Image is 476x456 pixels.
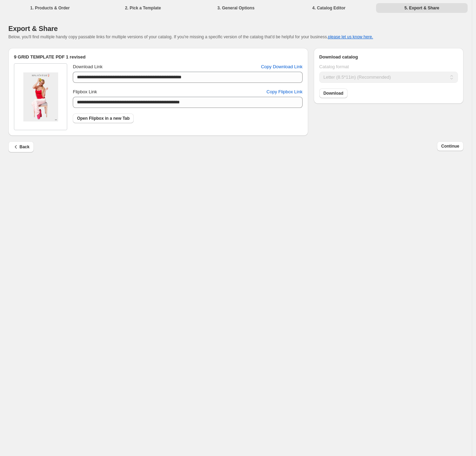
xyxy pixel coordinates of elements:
[437,141,463,151] button: Continue
[8,25,58,32] span: Export & Share
[261,63,302,70] span: Copy Download Link
[262,86,306,97] button: Copy Flipbox Link
[323,91,343,96] span: Download
[441,143,459,149] span: Continue
[23,72,58,121] img: thumbImage
[8,141,34,152] button: Back
[73,64,102,69] span: Download Link
[73,89,97,94] span: Flipbox Link
[257,61,306,72] button: Copy Download Link
[319,64,349,69] span: Catalog format
[319,88,348,98] a: Download
[77,116,130,121] span: Open Flipbox in a new Tab
[73,113,134,123] a: Open Flipbox in a new Tab
[319,54,458,61] h2: Download catalog
[14,54,303,61] h2: 9 GRID TEMPLATE PDF 1 revised
[266,88,302,95] span: Copy Flipbox Link
[13,143,30,150] span: Back
[328,34,373,39] button: please let us know here.
[8,34,373,39] span: Below, you'll find multiple handy copy passable links for multiple versions of your catalog. If y...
